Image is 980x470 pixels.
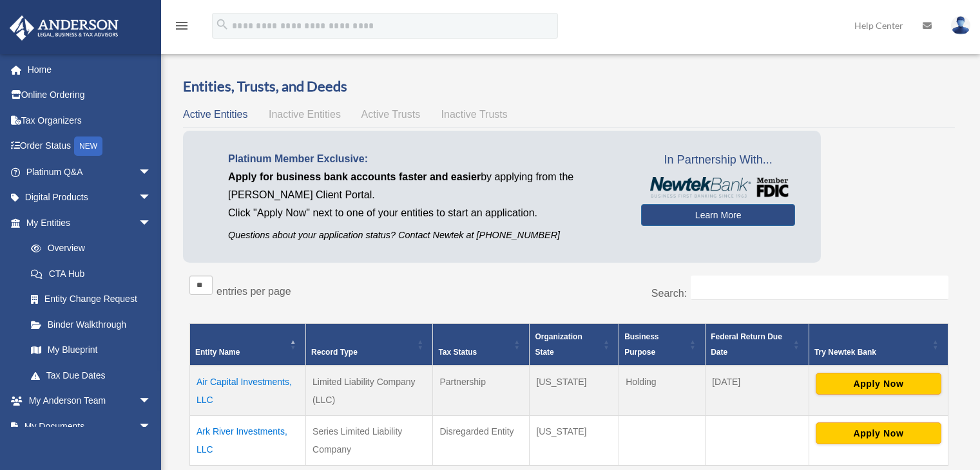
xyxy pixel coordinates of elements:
span: Federal Return Due Date [711,332,782,357]
span: Organization State [535,332,582,357]
th: Business Purpose: Activate to sort [619,323,706,366]
span: Entity Name [195,348,240,357]
a: Learn More [641,204,795,226]
a: My Anderson Teamarrow_drop_down [9,388,171,414]
span: Inactive Trusts [441,109,508,120]
span: Active Entities [183,109,247,120]
a: Order StatusNEW [9,133,171,160]
td: [US_STATE] [530,366,619,416]
a: CTA Hub [18,261,164,287]
a: Home [9,57,171,82]
th: Entity Name: Activate to invert sorting [190,323,306,366]
p: Platinum Member Exclusive: [228,150,622,168]
span: Active Trusts [361,109,421,120]
td: [US_STATE] [530,415,619,465]
img: User Pic [951,16,970,35]
span: Tax Status [438,348,477,357]
p: Questions about your application status? Contact Newtek at [PHONE_NUMBER] [228,227,622,243]
td: Air Capital Investments, LLC [190,366,306,416]
td: Series Limited Liability Company [306,415,433,465]
a: menu [174,23,189,33]
th: Try Newtek Bank : Activate to sort [809,323,948,366]
label: entries per page [216,286,291,297]
a: Online Ordering [9,82,171,108]
th: Record Type: Activate to sort [306,323,433,366]
a: Binder Walkthrough [18,312,164,337]
td: Ark River Investments, LLC [190,415,306,465]
a: Tax Organizers [9,108,171,133]
a: My Entitiesarrow_drop_down [9,210,164,236]
span: arrow_drop_down [139,159,164,185]
th: Tax Status: Activate to sort [433,323,530,366]
span: arrow_drop_down [139,210,164,236]
td: [DATE] [706,366,809,416]
span: arrow_drop_down [139,388,164,415]
a: Tax Due Dates [18,362,164,388]
span: arrow_drop_down [139,413,164,440]
i: search [215,17,229,32]
span: Business Purpose [624,332,658,357]
span: arrow_drop_down [139,185,164,211]
button: Apply Now [816,373,941,395]
a: Digital Productsarrow_drop_down [9,185,171,211]
span: In Partnership With... [641,150,795,171]
button: Apply Now [816,422,941,444]
i: menu [174,18,189,33]
p: by applying from the [PERSON_NAME] Client Portal. [228,168,622,204]
label: Search: [651,288,687,299]
a: Entity Change Request [18,287,164,312]
th: Federal Return Due Date: Activate to sort [706,323,809,366]
a: My Blueprint [18,337,164,363]
a: My Documentsarrow_drop_down [9,413,171,439]
td: Holding [619,366,706,416]
span: Inactive Entities [269,109,341,120]
p: Click "Apply Now" next to one of your entities to start an application. [228,204,622,222]
a: Platinum Q&Aarrow_drop_down [9,159,171,185]
div: Try Newtek Bank [814,344,928,360]
div: NEW [74,136,102,156]
span: Record Type [311,348,358,357]
img: NewtekBankLogoSM.png [648,177,789,198]
td: Disregarded Entity [433,415,530,465]
img: Anderson Advisors Platinum Portal [6,15,122,41]
h3: Entities, Trusts, and Deeds [183,77,955,97]
td: Limited Liability Company (LLC) [306,366,433,416]
td: Partnership [433,366,530,416]
th: Organization State: Activate to sort [530,323,619,366]
span: Apply for business bank accounts faster and easier [228,171,481,182]
a: Overview [18,236,158,261]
